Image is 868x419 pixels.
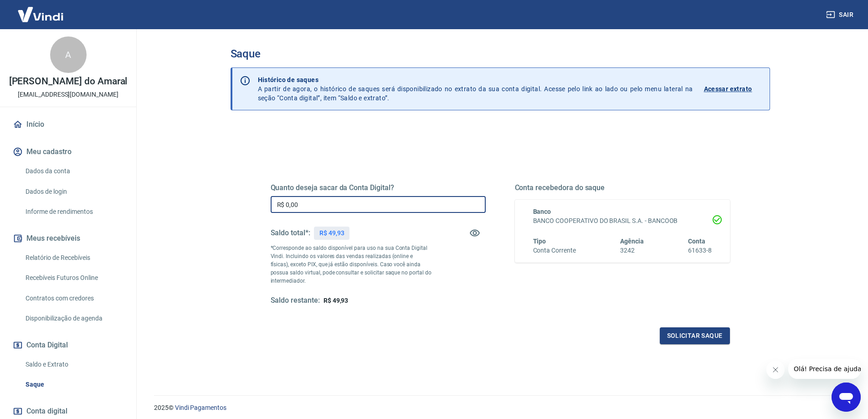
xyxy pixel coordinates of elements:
img: Vindi [11,0,70,28]
a: Dados de login [22,182,125,201]
button: Solicitar saque [660,327,730,344]
iframe: Botão para abrir a janela de mensagens [832,383,861,412]
span: Tipo [533,238,546,245]
p: [EMAIL_ADDRESS][DOMAIN_NAME] [18,90,118,99]
p: A partir de agora, o histórico de saques será disponibilizado no extrato da sua conta digital. Ac... [258,75,693,103]
a: Dados da conta [22,162,125,181]
button: Meu cadastro [11,142,125,162]
h5: Quanto deseja sacar da Conta Digital? [271,183,486,192]
a: Disponibilização de agenda [22,309,125,328]
p: Acessar extrato [704,84,752,93]
a: Saldo e Extrato [22,355,125,374]
h6: 61633-8 [688,246,712,255]
h6: 3242 [620,246,644,255]
div: A [50,36,87,73]
a: Contratos com credores [22,289,125,308]
p: [PERSON_NAME] do Amaral [9,77,128,86]
iframe: Fechar mensagem [766,361,785,379]
span: Olá! Precisa de ajuda? [5,6,77,14]
a: Informe de rendimentos [22,202,125,221]
button: Conta Digital [11,335,125,355]
span: R$ 49,93 [324,297,349,304]
a: Recebíveis Futuros Online [22,269,125,287]
span: Agência [620,238,644,245]
span: Conta digital [26,405,67,418]
h6: BANCO COOPERATIVO DO BRASIL S.A. - BANCOOB [533,216,712,226]
button: Meus recebíveis [11,228,125,248]
a: Saque [22,375,125,394]
p: 2025 © [154,403,846,413]
p: Histórico de saques [258,75,693,84]
p: *Corresponde ao saldo disponível para uso na sua Conta Digital Vindi. Incluindo os valores das ve... [271,244,432,285]
a: Acessar extrato [704,75,762,103]
iframe: Mensagem da empresa [788,359,861,379]
span: Conta [688,238,705,245]
a: Relatório de Recebíveis [22,248,125,267]
h6: Conta Corrente [533,246,576,255]
a: Vindi Pagamentos [175,404,226,411]
button: Sair [824,6,857,23]
span: Banco [533,208,551,215]
a: Início [11,114,125,134]
h5: Saldo restante: [271,296,320,305]
h3: Saque [231,47,770,60]
h5: Conta recebedora do saque [515,183,730,192]
h5: Saldo total*: [271,228,310,238]
p: R$ 49,93 [319,228,344,238]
